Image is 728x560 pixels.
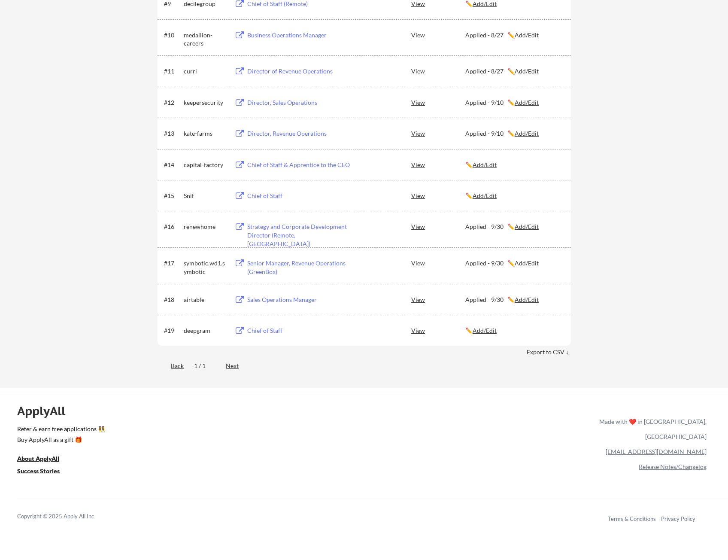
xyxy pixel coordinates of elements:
[515,130,539,137] u: Add/Edit
[164,222,181,231] div: #16
[515,31,539,39] u: Add/Edit
[465,67,563,76] div: Applied - 8/27 ✏️
[184,326,227,335] div: deepgram
[465,295,563,304] div: Applied - 9/30 ✏️
[184,98,227,107] div: keepersecurity
[527,348,571,356] div: Export to CSV ↓
[465,222,563,231] div: Applied - 9/30 ✏️
[164,129,181,138] div: #13
[17,426,420,435] a: Refer & earn free applications 👯‍♀️
[247,67,354,76] div: Director of Revenue Operations
[17,437,103,443] div: Buy ApplyAll as a gift 🎁
[184,67,227,76] div: curri
[164,98,181,107] div: #12
[17,455,59,462] u: About ApplyAll
[247,161,354,169] div: Chief of Staff & Apprentice to the CEO
[661,515,695,522] a: Privacy Policy
[515,99,539,106] u: Add/Edit
[411,63,465,79] div: View
[465,129,563,138] div: Applied - 9/10 ✏️
[164,192,181,200] div: #15
[164,161,181,169] div: #14
[473,327,497,334] u: Add/Edit
[184,31,227,48] div: medallion-careers
[247,259,354,276] div: Senior Manager, Revenue Operations (GreenBox)
[17,454,71,465] a: About ApplyAll
[184,259,227,276] div: symbotic.wd1.symbotic
[465,31,563,40] div: Applied - 8/27 ✏️
[247,98,354,107] div: Director, Sales Operations
[164,295,181,304] div: #18
[247,295,354,304] div: Sales Operations Manager
[247,192,354,200] div: Chief of Staff
[465,259,563,268] div: Applied - 9/30 ✏️
[247,222,354,248] div: Strategy and Corporate Development Director (Remote, [GEOGRAPHIC_DATA])
[164,259,181,268] div: #17
[596,414,707,444] div: Made with ❤️ in [GEOGRAPHIC_DATA], [GEOGRAPHIC_DATA]
[411,157,465,172] div: View
[184,129,227,138] div: kate-farms
[184,161,227,169] div: capital-factory
[608,515,656,522] a: Terms & Conditions
[473,192,497,199] u: Add/Edit
[164,31,181,40] div: #10
[465,98,563,107] div: Applied - 9/10 ✏️
[164,326,181,335] div: #19
[164,67,181,76] div: #11
[184,222,227,231] div: renewhome
[247,129,354,138] div: Director, Revenue Operations
[473,161,497,168] u: Add/Edit
[184,192,227,200] div: Snif
[17,467,60,475] u: Success Stories
[194,362,215,370] div: 1 / 1
[411,292,465,307] div: View
[515,296,539,303] u: Add/Edit
[247,31,354,40] div: Business Operations Manager
[411,125,465,141] div: View
[465,326,563,335] div: ✏️
[411,188,465,203] div: View
[606,448,707,455] a: [EMAIL_ADDRESS][DOMAIN_NAME]
[17,466,71,477] a: Success Stories
[411,255,465,271] div: View
[226,362,249,370] div: Next
[247,326,354,335] div: Chief of Staff
[465,161,563,169] div: ✏️
[515,67,539,75] u: Add/Edit
[515,259,539,267] u: Add/Edit
[17,404,75,418] div: ApplyAll
[17,435,103,446] a: Buy ApplyAll as a gift 🎁
[465,192,563,200] div: ✏️
[515,223,539,230] u: Add/Edit
[158,362,184,370] div: Back
[639,463,707,470] a: Release Notes/Changelog
[411,219,465,234] div: View
[17,512,116,521] div: Copyright © 2025 Apply All Inc
[411,94,465,110] div: View
[411,323,465,338] div: View
[411,27,465,43] div: View
[184,295,227,304] div: airtable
